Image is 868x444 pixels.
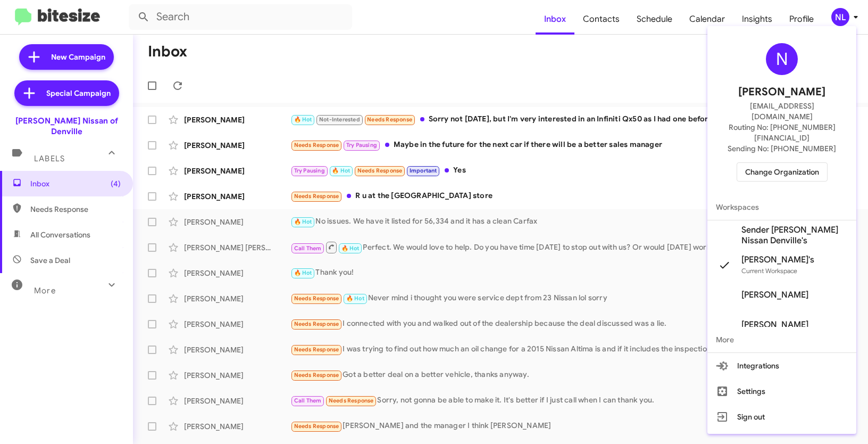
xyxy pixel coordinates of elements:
button: Sign out [707,404,856,430]
button: Change Organization [737,162,828,182]
button: Integrations [707,353,856,379]
div: N [766,43,798,75]
span: Routing No: [PHONE_NUMBER][FINANCIAL_ID] [720,122,844,143]
button: Settings [707,379,856,404]
span: Current Workspace [741,267,797,275]
span: Sender [PERSON_NAME] Nissan Denville's [741,225,848,246]
span: [PERSON_NAME] [741,319,808,330]
span: More [707,327,856,352]
span: [PERSON_NAME] [738,84,825,101]
span: [EMAIL_ADDRESS][DOMAIN_NAME] [720,101,844,122]
span: [PERSON_NAME]'s [741,254,814,265]
span: [PERSON_NAME] [741,290,808,300]
span: Sending No: [PHONE_NUMBER] [728,143,836,154]
span: Workspaces [707,194,856,220]
span: Change Organization [745,163,819,181]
